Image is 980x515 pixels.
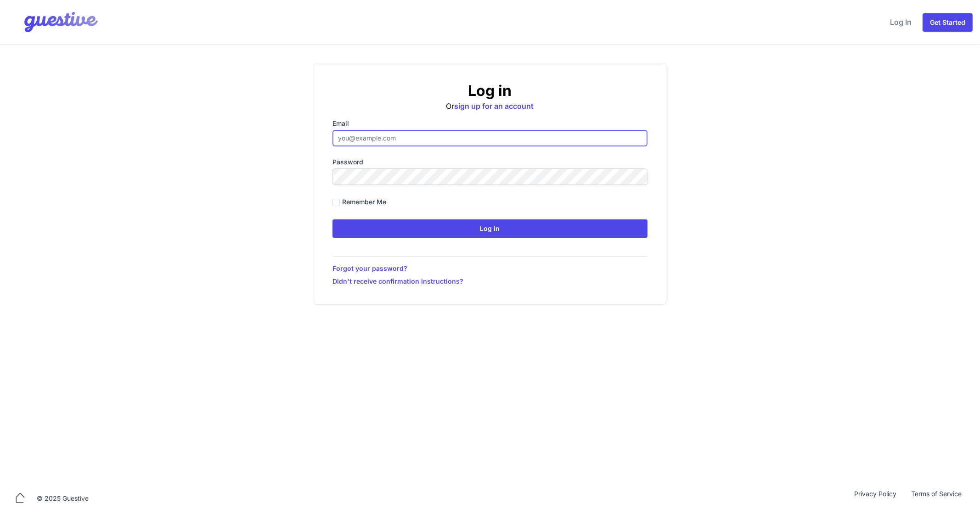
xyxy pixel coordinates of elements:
[886,11,915,33] a: Log In
[332,82,648,112] div: Or
[332,219,648,238] input: Log in
[332,264,648,273] a: Forgot your password?
[7,4,100,40] img: Your Company
[923,13,973,32] a: Get Started
[342,197,386,207] label: Remember me
[332,82,648,100] h2: Log in
[332,130,648,146] input: you@example.com
[332,277,648,286] a: Didn't receive confirmation instructions?
[332,119,648,128] label: Email
[847,489,904,508] a: Privacy Policy
[37,494,89,503] div: © 2025 Guestive
[455,101,534,111] a: sign up for an account
[332,157,648,167] label: Password
[904,489,969,508] a: Terms of Service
